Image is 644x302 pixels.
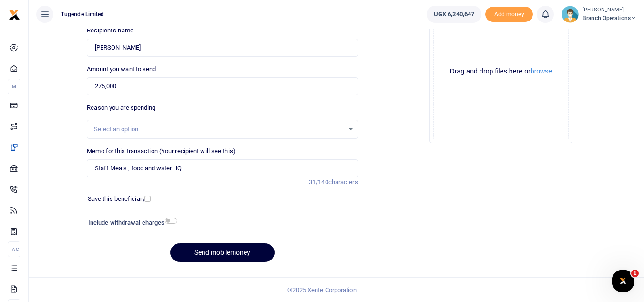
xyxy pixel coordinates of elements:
label: Reason you are spending [87,103,155,113]
a: Add money [485,10,533,17]
label: Memo for this transaction (Your recipient will see this) [87,146,235,156]
a: UGX 6,240,647 [427,6,481,23]
label: Save this beneficiary [88,194,145,204]
span: Branch Operations [583,14,636,22]
button: Send mobilemoney [170,243,275,262]
label: Recipient's name [87,26,133,35]
li: Toup your wallet [485,7,533,22]
span: UGX 6,240,647 [434,10,474,19]
img: logo-small [9,9,20,21]
span: Add money [485,7,533,22]
span: 1 [631,270,639,277]
button: browse [531,68,552,74]
h6: Include withdrawal charges [88,219,173,227]
span: characters [328,178,358,186]
li: Wallet ballance [423,6,485,23]
span: 31/140 [309,178,328,186]
small: [PERSON_NAME] [583,6,636,14]
li: Ac [8,241,20,257]
li: M [8,79,20,94]
div: Select an option [94,125,344,134]
a: logo-small logo-large logo-large [9,10,20,18]
label: Amount you want to send [87,64,156,74]
input: Enter extra information [87,159,358,177]
input: Loading name... [87,39,358,57]
img: profile-user [562,6,579,23]
input: UGX [87,77,358,95]
span: Tugende Limited [57,10,108,19]
iframe: Intercom live chat [612,270,634,292]
div: Drag and drop files here or [434,67,568,76]
a: profile-user [PERSON_NAME] Branch Operations [562,6,636,23]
